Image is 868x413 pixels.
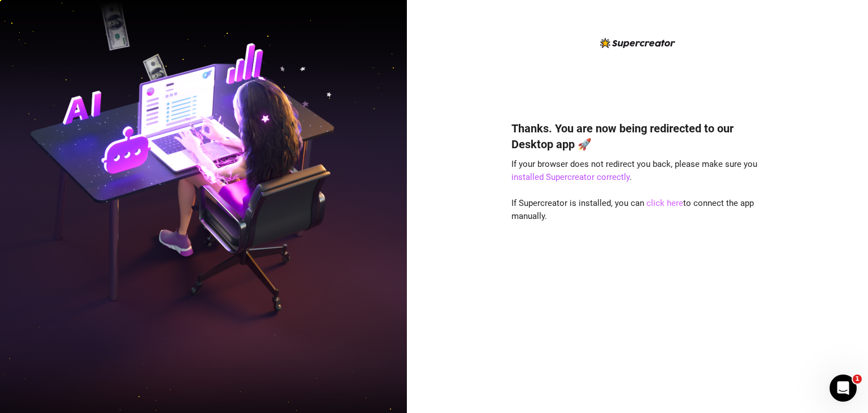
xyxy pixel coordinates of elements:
[511,121,763,152] h4: Thanks. You are now being redirected to our Desktop app 🚀
[511,172,630,182] a: installed Supercreator correctly
[600,38,675,48] img: logo-BBDzfeDw.svg
[646,198,683,208] a: click here
[511,198,754,222] span: If Supercreator is installed, you can to connect the app manually.
[830,375,857,402] iframe: Intercom live chat
[511,159,757,183] span: If your browser does not redirect you back, please make sure you .
[853,375,862,384] span: 1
